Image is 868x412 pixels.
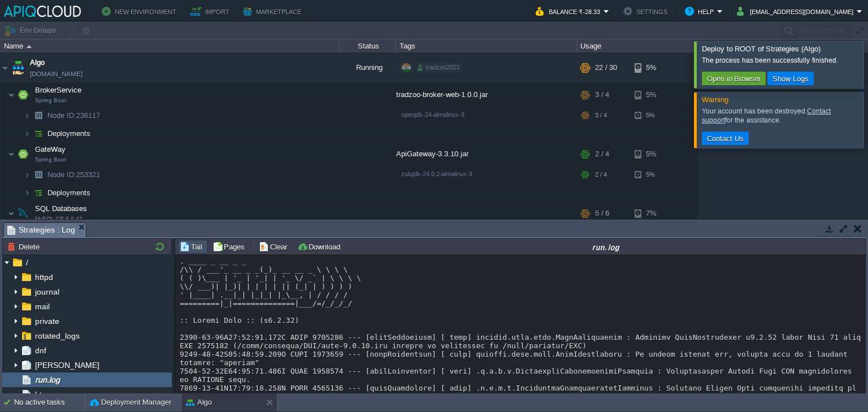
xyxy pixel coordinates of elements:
span: Spring Boot [35,97,66,104]
span: GateWay [34,144,67,154]
img: AMDAwAAAACH5BAEAAAAALAAAAAABAAEAAAICRAEAOw== [27,45,32,48]
img: AMDAwAAAACH5BAEAAAAALAAAAAABAAEAAAICRAEAOw== [8,84,15,106]
span: 253321 [46,170,102,179]
div: 5% [635,166,671,183]
span: MySQL CE 8.0.42 [35,216,83,222]
span: Spring Boot [35,156,66,163]
button: Balance ₹-28.33 [536,5,604,18]
span: openjdk-24-almalinux-9 [401,111,465,118]
img: AMDAwAAAACH5BAEAAAAALAAAAAABAAEAAAICRAEAOw== [24,107,31,124]
a: journal [33,287,61,297]
button: Marketplace [243,5,305,18]
img: AMDAwAAAACH5BAEAAAAALAAAAAABAAEAAAICRAEAOw== [15,143,31,165]
img: AMDAwAAAACH5BAEAAAAALAAAAAABAAEAAAICRAEAOw== [31,166,46,183]
button: Show Logs [769,73,812,84]
div: tradzoo2021 [415,63,462,73]
button: Clear [259,242,290,252]
div: Running [340,52,396,83]
a: mail [33,301,51,312]
span: Warning [702,95,728,104]
a: [DOMAIN_NAME] [30,68,83,80]
span: 236117 [46,111,102,120]
img: AMDAwAAAACH5BAEAAAAALAAAAAABAAEAAAICRAEAOw== [8,143,15,165]
div: run.log [348,242,864,252]
a: [PERSON_NAME] [33,360,101,370]
div: 5% [635,52,671,83]
button: New Environment [102,5,180,18]
button: Settings [623,5,671,18]
a: GateWaySpring Boot [34,145,67,154]
a: rotated_logs [33,331,81,341]
button: [EMAIL_ADDRESS][DOMAIN_NAME] [737,5,857,18]
a: Deployments [46,129,92,138]
img: AMDAwAAAACH5BAEAAAAALAAAAAABAAEAAAICRAEAOw== [10,52,26,83]
a: Algo [30,57,45,68]
a: Node ID:236117 [46,111,102,120]
img: AMDAwAAAACH5BAEAAAAALAAAAAABAAEAAAICRAEAOw== [15,84,31,106]
button: Open in Browser [704,73,764,84]
span: Strategies : Log [7,223,75,237]
a: Node ID:253321 [46,170,102,179]
img: AMDAwAAAACH5BAEAAAAALAAAAAABAAEAAAICRAEAOw== [1,52,10,83]
span: BrokerService [34,85,83,95]
div: 5% [635,143,671,165]
div: 3 / 4 [595,84,609,106]
div: 2 / 4 [595,166,607,183]
img: AMDAwAAAACH5BAEAAAAALAAAAAABAAEAAAICRAEAOw== [8,202,15,225]
div: 22 / 30 [595,52,617,83]
span: SQL Databases [34,204,89,213]
span: Node ID: [47,111,76,120]
div: Tags [397,40,576,52]
div: Status [340,40,396,52]
img: AMDAwAAAACH5BAEAAAAALAAAAAABAAEAAAICRAEAOw== [15,202,31,225]
img: AMDAwAAAACH5BAEAAAAALAAAAAABAAEAAAICRAEAOw== [31,184,46,201]
img: AMDAwAAAACH5BAEAAAAALAAAAAABAAEAAAICRAEAOw== [24,166,31,183]
div: 5 / 6 [595,202,609,225]
button: Pages [212,242,248,252]
button: Delete [7,242,43,252]
a: / [24,257,30,268]
a: dnf [33,345,48,356]
button: Help [685,5,717,18]
div: tradzoo-broker-web-1.0.0.jar [396,84,577,106]
div: Name [1,40,339,52]
a: btmp [33,389,55,400]
span: Node ID: [47,170,76,179]
a: BrokerServiceSpring Boot [34,86,83,94]
img: AMDAwAAAACH5BAEAAAAALAAAAAABAAEAAAICRAEAOw== [24,184,31,201]
a: httpd [33,272,55,282]
div: Usage [578,40,697,52]
button: Tail [180,242,206,252]
div: ApiGateway-3.3.10.jar [396,143,577,165]
a: private [33,316,61,326]
div: 3 / 4 [595,107,607,124]
span: Deployments [46,188,92,198]
img: AMDAwAAAACH5BAEAAAAALAAAAAABAAEAAAICRAEAOw== [31,125,46,142]
div: The process has been successfully finished. [702,56,861,65]
button: Contact Us [704,133,747,143]
div: Your account has been destroyed. for the assistance. [702,107,861,125]
img: APIQCloud [4,6,81,17]
img: AMDAwAAAACH5BAEAAAAALAAAAAABAAEAAAICRAEAOw== [31,107,46,124]
span: zulujdk-24.0.2-almalinux-9 [401,170,472,177]
div: 7% [635,202,671,225]
img: AMDAwAAAACH5BAEAAAAALAAAAAABAAEAAAICRAEAOw== [24,125,31,142]
div: 2 / 4 [595,143,609,165]
a: SQL DatabasesMySQL CE 8.0.42 [34,204,89,213]
button: Download [297,242,344,252]
button: Algo [186,397,212,408]
span: Deploy to ROOT of Strategies (Algo) [702,45,821,53]
button: Import [190,5,233,18]
span: run.log [33,375,62,385]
